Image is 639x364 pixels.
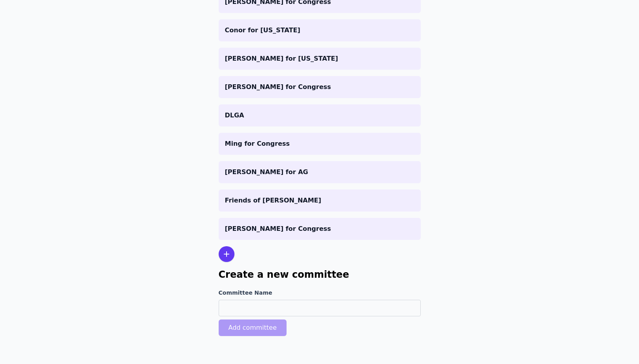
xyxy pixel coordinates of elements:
[225,82,414,92] p: [PERSON_NAME] for Congress
[225,26,414,35] p: Conor for [US_STATE]
[225,167,414,177] p: [PERSON_NAME] for AG
[219,104,421,126] a: DLGA
[225,111,414,120] p: DLGA
[219,161,421,183] a: [PERSON_NAME] for AG
[219,76,421,98] a: [PERSON_NAME] for Congress
[219,48,421,70] a: [PERSON_NAME] for [US_STATE]
[225,54,414,63] p: [PERSON_NAME] for [US_STATE]
[219,289,421,297] label: Committee Name
[219,19,421,41] a: Conor for [US_STATE]
[225,196,414,205] p: Friends of [PERSON_NAME]
[219,189,421,212] a: Friends of [PERSON_NAME]
[219,218,421,240] a: [PERSON_NAME] for Congress
[219,133,421,155] a: Ming for Congress
[225,224,414,234] p: [PERSON_NAME] for Congress
[219,268,421,281] h1: Create a new committee
[225,139,414,149] p: Ming for Congress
